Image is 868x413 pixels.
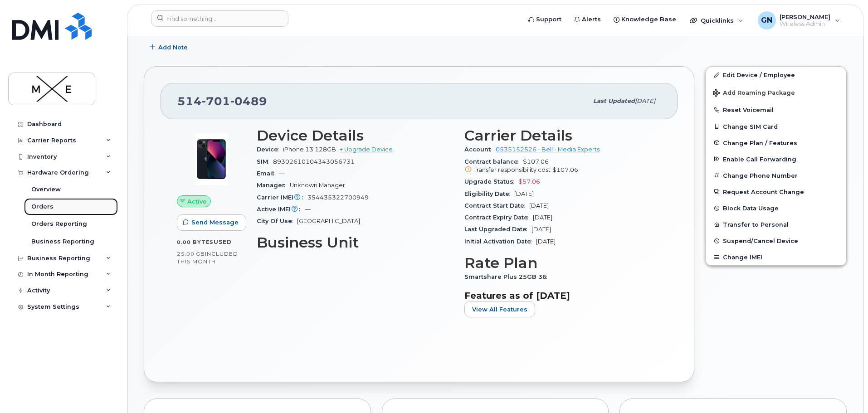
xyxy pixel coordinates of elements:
[472,305,527,314] span: View All Features
[257,170,279,177] span: Email
[464,190,514,197] span: Eligibility Date
[191,218,239,227] span: Send Message
[464,158,661,175] span: $107.06
[706,67,846,83] a: Edit Device / Employee
[464,273,551,280] span: Smartshare Plus 25GB 36
[151,10,288,27] input: Find something...
[464,301,535,317] button: View All Features
[230,94,267,108] span: 0489
[464,226,532,233] span: Last Upgraded Date
[177,251,205,257] span: 25.00 GB
[177,214,246,231] button: Send Message
[780,20,830,28] span: Wireless Admin
[593,97,635,104] span: Last updated
[257,158,273,165] span: SIM
[607,10,683,29] a: Knowledge Base
[706,184,846,200] button: Request Account Change
[464,146,496,153] span: Account
[464,127,661,144] h3: Carrier Details
[202,94,230,108] span: 701
[706,118,846,135] button: Change SIM Card
[464,178,518,185] span: Upgrade Status
[257,194,307,201] span: Carrier IMEI
[529,202,549,209] span: [DATE]
[473,166,551,173] span: Transfer responsibility cost
[713,89,795,98] span: Add Roaming Package
[177,250,238,265] span: included this month
[283,146,336,153] span: iPhone 13 128GB
[464,255,661,271] h3: Rate Plan
[184,132,239,186] img: image20231002-3703462-1ig824h.jpeg
[533,214,552,221] span: [DATE]
[780,13,830,20] span: [PERSON_NAME]
[144,39,195,55] button: Add Note
[464,238,536,245] span: Initial Activation Date
[177,94,267,108] span: 514
[683,11,750,29] div: Quicklinks
[706,151,846,167] button: Enable Call Forwarding
[723,155,796,162] span: Enable Call Forwarding
[257,218,297,224] span: City Of Use
[257,146,283,153] span: Device
[257,182,290,189] span: Manager
[257,206,305,213] span: Active IMEI
[514,190,534,197] span: [DATE]
[761,15,772,26] span: GN
[158,43,188,52] span: Add Note
[522,10,568,29] a: Support
[214,238,232,245] span: used
[706,249,846,265] button: Change IMEI
[723,139,797,146] span: Change Plan / Features
[635,97,655,104] span: [DATE]
[706,200,846,216] button: Block Data Usage
[706,83,846,102] button: Add Roaming Package
[305,206,311,213] span: —
[257,127,454,144] h3: Device Details
[751,11,846,29] div: Galin Nikolov
[273,158,355,165] span: 89302610104343056731
[257,234,454,251] h3: Business Unit
[706,167,846,184] button: Change Phone Number
[723,238,798,244] span: Suspend/Cancel Device
[706,135,846,151] button: Change Plan / Features
[532,226,551,233] span: [DATE]
[706,233,846,249] button: Suspend/Cancel Device
[518,178,540,185] span: $57.06
[464,214,533,221] span: Contract Expiry Date
[279,170,285,177] span: —
[297,218,360,224] span: [GEOGRAPHIC_DATA]
[536,15,561,24] span: Support
[552,166,578,173] span: $107.06
[536,238,556,245] span: [DATE]
[582,15,601,24] span: Alerts
[496,146,600,153] a: 0535152526 - Bell - Media Experts
[706,216,846,233] button: Transfer to Personal
[290,182,345,189] span: Unknown Manager
[621,15,676,24] span: Knowledge Base
[568,10,607,29] a: Alerts
[307,194,369,201] span: 354435322700949
[177,239,214,245] span: 0.00 Bytes
[464,202,529,209] span: Contract Start Date
[706,102,846,118] button: Reset Voicemail
[340,146,393,153] a: + Upgrade Device
[464,290,661,301] h3: Features as of [DATE]
[701,17,734,24] span: Quicklinks
[187,197,207,206] span: Active
[464,158,523,165] span: Contract balance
